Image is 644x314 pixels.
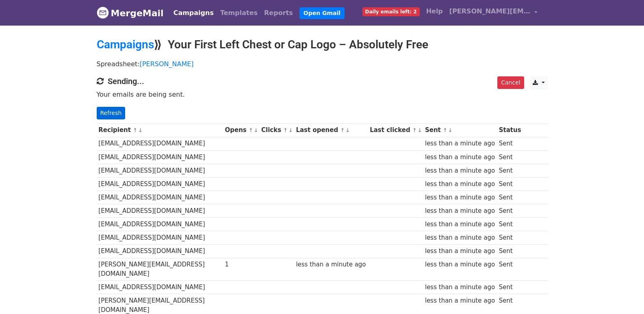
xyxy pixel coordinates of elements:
[448,127,453,133] a: ↓
[97,177,223,191] td: [EMAIL_ADDRESS][DOMAIN_NAME]
[425,166,495,175] div: less than a minute ago
[368,123,423,137] th: Last clicked
[340,127,345,133] a: ↑
[299,7,345,19] a: Open Gmail
[259,123,294,137] th: Clicks
[446,3,541,22] a: [PERSON_NAME][EMAIL_ADDRESS][DOMAIN_NAME]
[443,127,447,133] a: ↑
[254,127,258,133] a: ↓
[170,5,217,21] a: Campaigns
[423,123,497,137] th: Sent
[225,260,257,269] div: 1
[97,204,223,218] td: [EMAIL_ADDRESS][DOMAIN_NAME]
[497,281,523,294] td: Sent
[418,127,422,133] a: ↓
[97,191,223,204] td: [EMAIL_ADDRESS][DOMAIN_NAME]
[425,139,495,148] div: less than a minute ago
[425,193,495,202] div: less than a minute ago
[497,231,523,245] td: Sent
[97,4,164,22] a: MergeMail
[425,153,495,162] div: less than a minute ago
[497,164,523,177] td: Sent
[497,123,523,137] th: Status
[97,107,126,119] a: Refresh
[97,218,223,231] td: [EMAIL_ADDRESS][DOMAIN_NAME]
[497,258,523,281] td: Sent
[97,38,154,51] a: Campaigns
[97,123,223,137] th: Recipient
[288,127,293,133] a: ↓
[425,180,495,189] div: less than a minute ago
[425,233,495,243] div: less than a minute ago
[97,150,223,164] td: [EMAIL_ADDRESS][DOMAIN_NAME]
[97,76,548,86] h4: Sending...
[345,127,350,133] a: ↓
[423,3,446,19] a: Help
[497,150,523,164] td: Sent
[497,191,523,204] td: Sent
[97,245,223,258] td: [EMAIL_ADDRESS][DOMAIN_NAME]
[425,283,495,292] div: less than a minute ago
[97,60,548,68] p: Spreadsheet:
[217,5,261,21] a: Templates
[97,164,223,177] td: [EMAIL_ADDRESS][DOMAIN_NAME]
[497,204,523,218] td: Sent
[97,281,223,294] td: [EMAIL_ADDRESS][DOMAIN_NAME]
[412,127,417,133] a: ↑
[425,206,495,216] div: less than a minute ago
[283,127,288,133] a: ↑
[97,258,223,281] td: [PERSON_NAME][EMAIL_ADDRESS][DOMAIN_NAME]
[497,245,523,258] td: Sent
[497,76,524,89] a: Cancel
[425,220,495,229] div: less than a minute ago
[497,218,523,231] td: Sent
[97,137,223,150] td: [EMAIL_ADDRESS][DOMAIN_NAME]
[133,127,137,133] a: ↑
[425,296,495,305] div: less than a minute ago
[296,260,366,269] div: less than a minute ago
[249,127,253,133] a: ↑
[138,127,143,133] a: ↓
[140,60,194,68] a: [PERSON_NAME]
[97,38,548,52] h2: ⟫ Your First Left Chest or Cap Logo – Absolutely Free
[97,90,548,99] p: Your emails are being sent.
[425,247,495,256] div: less than a minute ago
[359,3,423,19] a: Daily emails left: 2
[362,7,420,16] span: Daily emails left: 2
[97,6,109,19] img: MergeMail logo
[261,5,296,21] a: Reports
[449,6,531,16] span: [PERSON_NAME][EMAIL_ADDRESS][DOMAIN_NAME]
[425,260,495,269] div: less than a minute ago
[97,231,223,245] td: [EMAIL_ADDRESS][DOMAIN_NAME]
[223,123,260,137] th: Opens
[294,123,368,137] th: Last opened
[603,275,644,314] iframe: Chat Widget
[497,177,523,191] td: Sent
[497,137,523,150] td: Sent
